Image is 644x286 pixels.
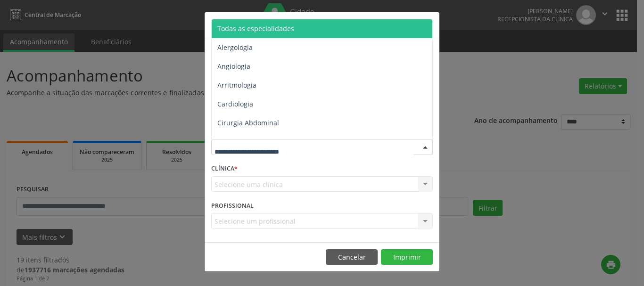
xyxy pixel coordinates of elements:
button: Close [421,12,439,35]
h5: Relatório de agendamentos [211,19,319,31]
span: Todas as especialidades [217,24,294,33]
button: Cancelar [326,249,378,265]
button: Imprimir [381,249,433,265]
span: Cirurgia Abdominal [217,118,279,127]
span: Arritmologia [217,81,256,90]
label: PROFISSIONAL [211,198,254,213]
span: Alergologia [217,43,253,52]
label: CLÍNICA [211,162,238,176]
span: Angiologia [217,62,250,71]
span: Cardiologia [217,99,253,108]
span: Cirurgia Bariatrica [217,137,275,146]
